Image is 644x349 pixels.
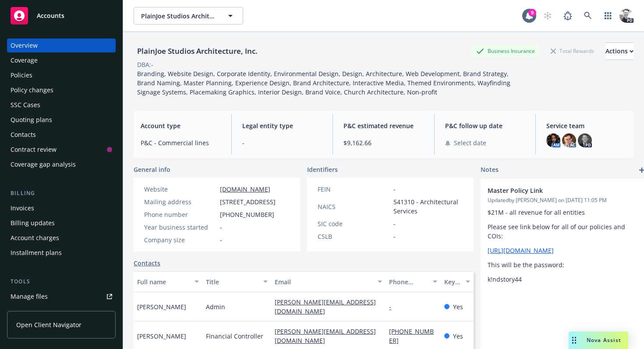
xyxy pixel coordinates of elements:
[37,12,64,19] span: Accounts
[393,219,396,228] span: -
[546,121,626,130] span: Service team
[134,258,160,268] a: Contacts
[137,302,186,311] span: [PERSON_NAME]
[7,290,116,304] a: Manage files
[605,42,633,60] button: Actions
[11,128,36,142] div: Contacts
[141,121,221,130] span: Account type
[318,185,390,194] div: FEIN
[343,121,424,130] span: P&C estimated revenue
[318,202,390,211] div: NAICS
[144,235,216,244] div: Company size
[134,7,243,24] button: PlainJoe Studios Architecture, Inc.
[11,290,48,304] div: Manage files
[202,271,271,292] button: Title
[11,113,52,127] div: Quoting plans
[220,223,222,232] span: -
[546,45,598,56] div: Total Rewards
[11,68,32,82] div: Policies
[7,157,116,171] a: Coverage gap analysis
[605,43,633,59] div: Actions
[137,60,153,69] div: DBA: -
[220,197,276,206] span: [STREET_ADDRESS]
[318,232,390,241] div: CSLB
[488,196,640,204] span: Updated by [PERSON_NAME] on [DATE] 11:05 PM
[11,98,40,112] div: SSC Cases
[453,302,463,311] span: Yes
[220,235,222,244] span: -
[11,201,34,215] div: Invoices
[271,271,386,292] button: Email
[7,68,116,82] a: Policies
[587,336,621,344] span: Nova Assist
[343,138,424,147] span: $9,162.66
[569,332,580,349] div: Drag to move
[386,271,441,292] button: Phone number
[546,133,560,147] img: photo
[275,327,376,345] a: [PERSON_NAME][EMAIL_ADDRESS][DOMAIN_NAME]
[7,128,116,142] a: Contacts
[7,231,116,245] a: Account charges
[7,98,116,112] a: SSC Cases
[441,271,474,292] button: Key contact
[389,303,398,311] a: -
[144,185,216,194] div: Website
[481,165,499,175] span: Notes
[472,45,539,56] div: Business Insurance
[11,157,76,171] div: Coverage gap analysis
[11,83,53,97] div: Policy changes
[11,38,38,52] div: Overview
[141,11,217,21] span: PlainJoe Studios Architecture, Inc.
[389,327,434,345] a: [PHONE_NUMBER]
[7,83,116,97] a: Policy changes
[141,138,221,147] span: P&C - Commercial lines
[488,275,640,284] p: k!ndstory44
[539,7,556,24] a: Start snowing
[137,332,186,341] span: [PERSON_NAME]
[488,222,640,241] p: Please see link below for all of our policies and COIs:
[7,216,116,230] a: Billing updates
[11,216,55,230] div: Billing updates
[275,277,372,286] div: Email
[444,277,460,286] div: Key contact
[7,246,116,260] a: Installment plans
[7,3,116,28] a: Accounts
[578,133,592,147] img: photo
[144,210,216,219] div: Phone number
[144,223,216,232] div: Year business started
[11,231,59,245] div: Account charges
[275,298,376,315] a: [PERSON_NAME][EMAIL_ADDRESS][DOMAIN_NAME]
[454,138,486,147] span: Select date
[206,302,225,311] span: Admin
[599,7,617,24] a: Switch app
[134,165,170,174] span: General info
[144,197,216,206] div: Mailing address
[11,246,62,260] div: Installment plans
[488,208,640,217] p: $21M - all revenue for all entities
[137,277,189,286] div: Full name
[220,185,270,193] a: [DOMAIN_NAME]
[445,121,525,130] span: P&C follow up date
[7,277,116,286] div: Tools
[7,113,116,127] a: Quoting plans
[389,277,428,286] div: Phone number
[488,246,554,255] a: [URL][DOMAIN_NAME]
[206,277,258,286] div: Title
[220,210,274,219] span: [PHONE_NUMBER]
[569,332,628,349] button: Nova Assist
[134,271,202,292] button: Full name
[579,7,597,24] a: Search
[134,45,261,57] div: PlainJoe Studios Architecture, Inc.
[619,9,633,23] img: photo
[16,320,81,329] span: Open Client Navigator
[11,53,38,67] div: Coverage
[137,70,512,96] span: Branding, Website Design, Corporate Identity, Environmental Design, Design, Architecture, Web Dev...
[488,260,640,269] p: This will be the password:
[393,185,396,194] span: -
[393,197,463,216] span: 541310 - Architectural Services
[242,138,322,147] span: -
[7,201,116,215] a: Invoices
[318,219,390,228] div: SIC code
[11,143,57,157] div: Contract review
[562,133,576,147] img: photo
